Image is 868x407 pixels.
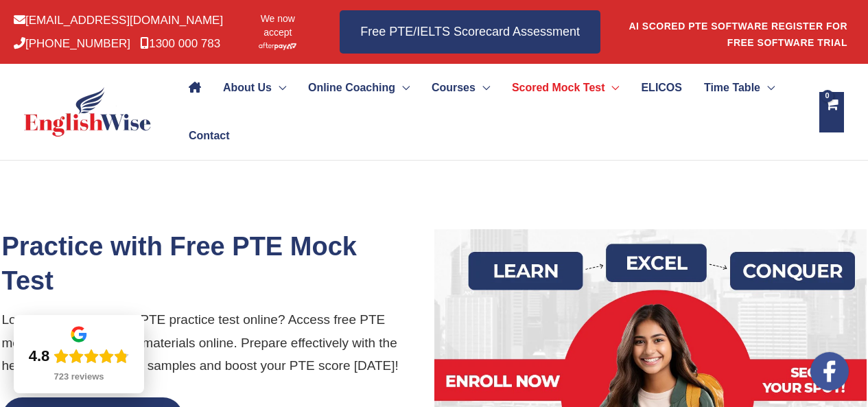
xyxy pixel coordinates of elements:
[340,10,600,54] a: Free PTE/IELTS Scorecard Assessment
[2,229,434,298] h1: Practice with Free PTE Mock Test
[605,64,619,112] span: Menu Toggle
[29,347,50,366] div: 4.8
[629,21,847,48] a: AI SCORED PTE SOFTWARE REGISTER FOR FREE SOFTWARE TRIAL
[395,64,410,112] span: Menu Toggle
[178,112,229,160] a: Contact
[189,112,230,160] span: Contact
[432,64,476,112] span: Courses
[14,14,223,27] a: [EMAIL_ADDRESS][DOMAIN_NAME]
[512,64,605,112] span: Scored Mock Test
[178,64,806,160] nav: Site Navigation: Main Menu
[140,37,220,50] a: 1300 000 783
[29,347,130,366] div: Rating: 4.8 out of 5
[421,64,501,112] a: CoursesMenu Toggle
[628,10,854,54] aside: Header Widget 1
[223,64,272,112] span: About Us
[501,64,631,112] a: Scored Mock TestMenu Toggle
[272,64,286,112] span: Menu Toggle
[250,12,305,39] span: We now accept
[14,37,130,50] a: [PHONE_NUMBER]
[24,87,151,137] img: cropped-ew-logo
[308,64,395,112] span: Online Coaching
[704,64,760,112] span: Time Table
[54,371,104,382] div: 723 reviews
[810,352,849,391] img: white-facebook.png
[476,64,490,112] span: Menu Toggle
[212,64,297,112] a: About UsMenu Toggle
[693,64,786,112] a: Time TableMenu Toggle
[760,64,775,112] span: Menu Toggle
[819,92,844,132] a: View Shopping Cart, empty
[641,64,682,112] span: ELICOS
[630,64,692,112] a: ELICOS
[2,308,434,377] p: Looking for high-quality PTE practice test online? Access free PTE mock tests and practice materi...
[297,64,421,112] a: Online CoachingMenu Toggle
[259,43,296,50] img: Afterpay-Logo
